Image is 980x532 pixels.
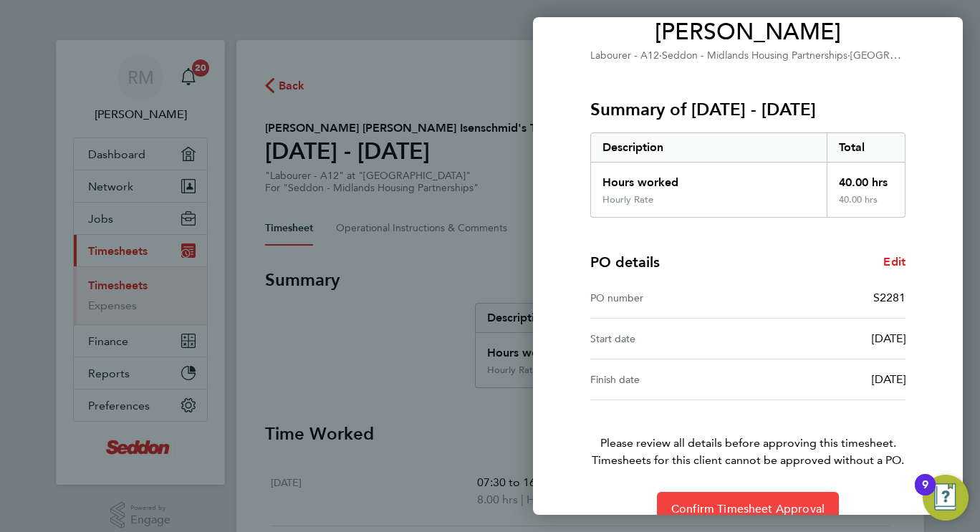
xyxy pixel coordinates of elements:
[827,133,905,162] div: Total
[827,163,905,194] div: 40.00 hrs
[883,253,905,271] a: Edit
[671,502,825,516] span: Confirm Timesheet Approval
[850,48,953,62] span: [GEOGRAPHIC_DATA]
[748,330,905,347] div: [DATE]
[923,475,969,521] button: Open Resource Center, 9 new notifications
[847,49,850,62] span: ·
[922,485,928,503] div: 9
[590,252,660,272] h4: PO details
[748,371,905,388] div: [DATE]
[590,289,748,306] div: PO number
[590,49,659,62] span: Labourer - A12
[662,49,847,62] span: Seddon - Midlands Housing Partnerships
[590,330,748,347] div: Start date
[591,163,827,194] div: Hours worked
[659,49,662,62] span: ·
[590,98,905,121] h3: Summary of [DATE] - [DATE]
[590,132,905,218] div: Summary of 18 - 24 Aug 2025
[827,194,905,217] div: 40.00 hrs
[657,492,839,526] button: Confirm Timesheet Approval
[602,194,653,205] div: Hourly Rate
[573,452,923,469] span: Timesheets for this client cannot be approved without a PO.
[573,400,923,469] p: Please review all details before approving this timesheet.
[591,133,827,162] div: Description
[873,291,905,304] span: S2281
[590,371,748,388] div: Finish date
[883,255,905,269] span: Edit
